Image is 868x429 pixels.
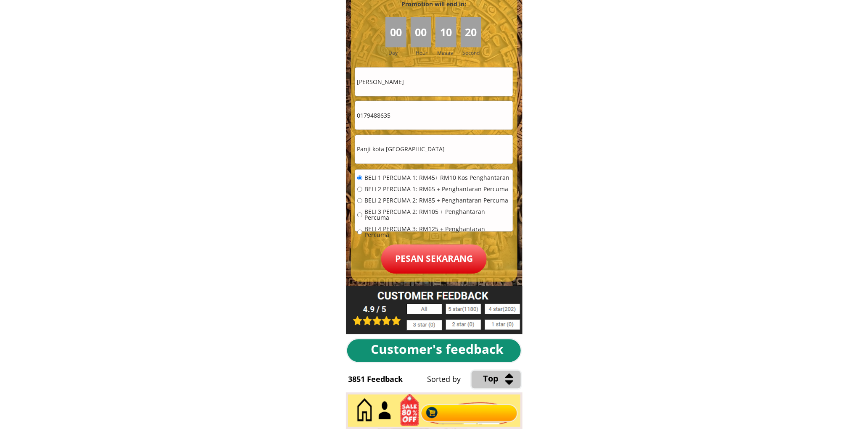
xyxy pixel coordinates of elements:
h3: Day [388,49,409,57]
span: BELI 3 PERCUMA 2: RM105 + Penghantaran Percuma [364,209,511,221]
div: Sorted by [427,374,625,386]
input: Telefon [355,101,513,130]
div: Customer's feedback [371,340,510,360]
div: 3851 Feedback [348,374,415,386]
span: BELI 2 PERCUMA 1: RM65 + Penghantaran Percuma [364,187,511,192]
input: Alamat [355,135,513,164]
span: BELI 2 PERCUMA 2: RM85 + Penghantaran Percuma [364,198,511,204]
h3: Minute [437,49,456,57]
span: BELI 4 PERCUMA 3: RM125 + Penghantaran Percuma [364,226,511,238]
h3: Second [463,49,483,57]
span: BELI 1 PERCUMA 1: RM45+ RM10 Kos Penghantaran [364,175,511,181]
p: Pesan sekarang [381,245,487,274]
div: Top [483,372,559,386]
input: Nama [355,68,513,96]
h3: Hour [416,49,433,57]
